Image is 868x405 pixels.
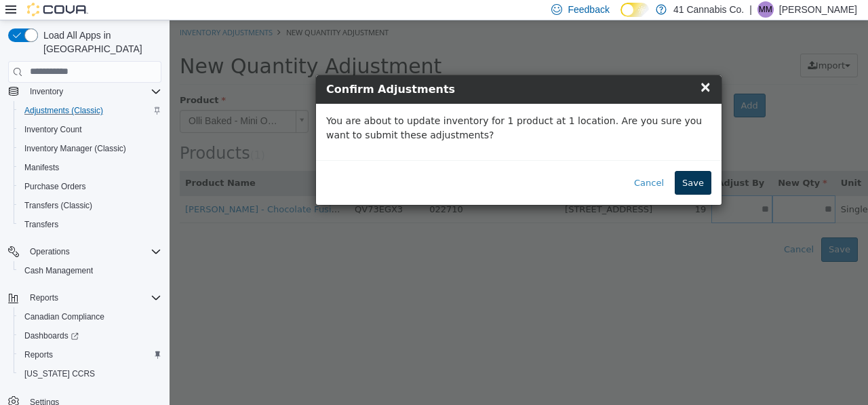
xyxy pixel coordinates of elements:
button: Operations [3,242,167,261]
span: [US_STATE] CCRS [24,368,95,379]
span: Transfers (Classic) [19,197,161,214]
a: Dashboards [19,328,84,344]
button: Reports [24,290,64,306]
button: Save [505,151,542,175]
span: Purchase Orders [24,181,86,192]
span: Inventory Count [19,121,161,138]
span: Inventory [24,83,161,100]
a: Adjustments (Classic) [19,102,108,119]
span: Cash Management [24,265,93,276]
span: Purchase Orders [19,178,161,195]
span: Inventory Count [24,124,82,135]
span: Reports [19,347,161,363]
p: [PERSON_NAME] [779,1,857,18]
span: × [530,58,542,75]
button: Transfers [14,215,167,234]
button: Cancel [457,151,502,175]
a: Canadian Compliance [19,309,110,325]
span: Dashboards [24,330,79,341]
span: Load All Apps in [GEOGRAPHIC_DATA] [38,28,161,56]
button: Manifests [14,158,167,177]
span: Feedback [568,3,609,16]
span: Transfers [24,219,58,230]
span: Reports [24,290,161,306]
button: Canadian Compliance [14,307,167,326]
button: Reports [3,288,167,307]
button: Inventory [3,82,167,101]
span: Dashboards [19,328,161,344]
a: Inventory Count [19,121,87,138]
span: Inventory Manager (Classic) [19,140,161,157]
span: Dark Mode [620,17,621,18]
button: Transfers (Classic) [14,196,167,215]
button: Reports [14,345,167,364]
button: Cash Management [14,261,167,280]
span: Transfers [19,216,161,233]
button: Purchase Orders [14,177,167,196]
button: Adjustments (Classic) [14,101,167,120]
div: Matt Morrisey [757,1,774,18]
span: Transfers (Classic) [24,200,92,211]
a: Inventory Manager (Classic) [19,140,132,157]
span: Adjustments (Classic) [19,102,161,119]
button: Inventory [24,83,68,100]
a: Transfers [19,216,64,233]
span: Manifests [24,162,59,173]
span: Manifests [19,159,161,176]
span: Adjustments (Classic) [24,105,103,116]
a: Purchase Orders [19,178,92,195]
span: Operations [24,244,161,260]
button: Inventory Manager (Classic) [14,139,167,158]
a: [US_STATE] CCRS [19,366,100,382]
h4: Confirm Adjustments [157,61,542,77]
span: Inventory Manager (Classic) [24,143,126,154]
p: 41 Cannabis Co. [673,1,744,18]
span: Operations [30,246,70,257]
span: Cash Management [19,263,161,279]
img: Cova [27,3,88,16]
span: Reports [24,349,53,360]
button: [US_STATE] CCRS [14,364,167,383]
button: Inventory Count [14,120,167,139]
span: Reports [30,292,58,303]
a: Transfers (Classic) [19,197,98,214]
a: Reports [19,347,58,363]
a: Cash Management [19,263,98,279]
span: Inventory [30,86,63,97]
a: Dashboards [14,326,167,345]
span: Washington CCRS [19,366,161,382]
span: Canadian Compliance [19,309,161,325]
span: MM [759,1,772,18]
span: Canadian Compliance [24,311,104,322]
input: Dark Mode [620,3,649,17]
p: | [749,1,752,18]
p: You are about to update inventory for 1 product at 1 location. Are you sure you want to submit th... [157,94,542,122]
button: Operations [24,244,75,260]
a: Manifests [19,159,64,176]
